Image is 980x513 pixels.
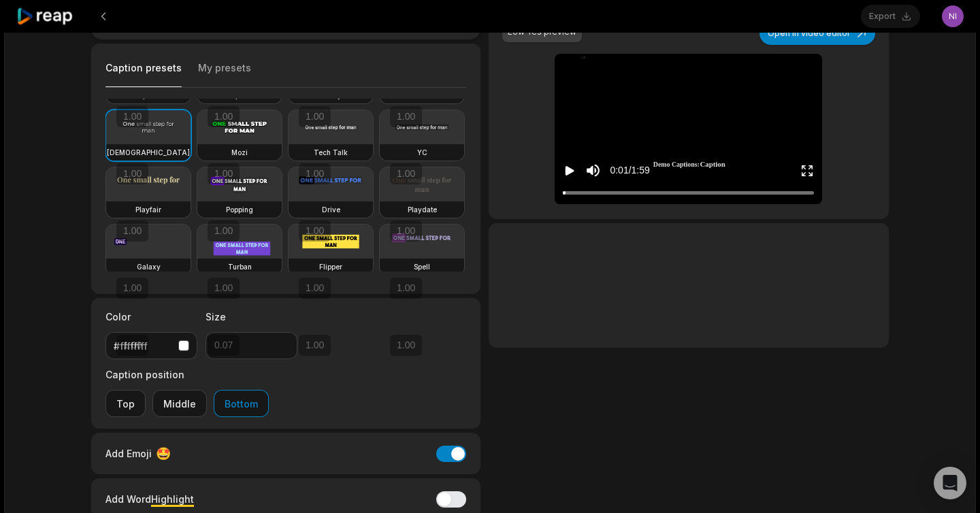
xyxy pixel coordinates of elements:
[206,310,297,324] label: Size
[759,22,875,45] button: Open in video editor
[226,204,253,215] h3: Popping
[417,147,427,158] h3: YC
[408,204,437,215] h3: Playdate
[414,261,430,272] h3: Spell
[800,158,814,183] button: Enter Fullscreen
[319,261,342,272] h3: Flipper
[322,204,340,215] h3: Drive
[610,163,649,178] div: 0:01 / 1:59
[105,367,269,382] label: Caption position
[114,339,173,353] div: #ffffffff
[105,446,152,461] span: Add Emoji
[228,261,252,272] h3: Turban
[563,158,576,183] button: Play video
[105,390,146,417] button: Top
[151,493,194,505] span: Highlight
[198,61,251,87] button: My presets
[105,490,194,508] div: Add Word
[137,261,161,272] h3: Galaxy
[231,147,248,158] h3: Mozi
[105,332,197,359] button: #ffffffff
[152,390,207,417] button: Middle
[105,61,182,88] button: Caption presets
[314,147,348,158] h3: Tech Talk
[105,310,197,324] label: Color
[135,204,161,215] h3: Playfair
[156,444,171,463] span: 🤩
[214,390,269,417] button: Bottom
[934,467,966,499] div: Open Intercom Messenger
[585,162,602,179] button: Mute sound
[107,147,190,158] h3: [DEMOGRAPHIC_DATA]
